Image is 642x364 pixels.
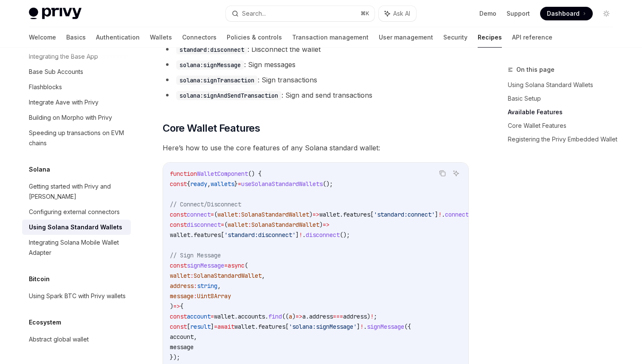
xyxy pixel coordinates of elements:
[211,323,214,330] span: ]
[512,27,552,48] a: API reference
[187,221,221,229] span: disconnect
[319,221,323,229] span: )
[22,235,131,260] a: Integrating Solana Mobile Wallet Adapter
[248,170,262,178] span: () {
[22,288,131,304] a: Using Spark BTC with Privy wallets
[262,272,265,279] span: ,
[173,302,180,310] span: =>
[221,221,224,229] span: =
[245,262,248,269] span: (
[214,313,234,320] span: wallet
[306,231,340,239] span: disconnect
[197,170,248,178] span: WalletComponent
[29,164,50,175] h5: Solana
[360,10,369,17] span: ⌘ K
[238,313,265,320] span: accounts
[343,313,367,320] span: address
[182,27,217,48] a: Connectors
[170,211,187,218] span: const
[333,313,343,320] span: ===
[540,7,593,20] a: Dashboard
[374,313,377,320] span: ;
[29,113,112,123] div: Building on Morpho with Privy
[170,353,180,361] span: });
[176,91,282,100] code: solana:signAndSendTransaction
[22,220,131,235] a: Using Solana Standard Wallets
[241,211,309,218] span: SolanaStandardWallet
[547,9,580,18] span: Dashboard
[248,221,251,229] span: :
[309,211,313,218] span: )
[22,204,131,220] a: Configuring external connectors
[379,6,416,21] button: Ask AI
[197,282,217,290] span: string
[176,60,244,70] code: solana:signMessage
[217,211,238,218] span: wallet
[435,211,438,218] span: ]
[29,317,61,327] h5: Ecosystem
[508,119,620,133] a: Core Wallet Features
[367,313,370,320] span: )
[241,180,323,188] span: useSolanaStandardWallets
[170,282,194,290] span: address
[438,211,442,218] span: !
[251,221,319,229] span: SolanaStandardWallet
[187,313,211,320] span: account
[508,133,620,146] a: Registering the Privy Embedded Wallet
[170,323,187,330] span: const
[370,211,374,218] span: [
[194,231,221,239] span: features
[214,323,217,330] span: =
[194,282,197,290] span: :
[66,27,86,48] a: Basics
[507,9,530,18] a: Support
[296,313,302,320] span: =>
[29,82,62,92] div: Flashblocks
[292,313,296,320] span: )
[22,332,131,347] a: Abstract global wallet
[228,262,245,269] span: async
[29,222,122,232] div: Using Solana Standard Wallets
[299,231,302,239] span: !
[29,181,126,202] div: Getting started with Privy and [PERSON_NAME]
[29,97,99,107] div: Integrate Aave with Privy
[600,7,613,20] button: Toggle dark mode
[190,231,194,239] span: .
[22,79,131,95] a: Flashblocks
[224,221,228,229] span: (
[211,211,214,218] span: =
[443,27,467,48] a: Security
[292,27,369,48] a: Transaction management
[170,262,187,269] span: const
[238,211,241,218] span: :
[516,65,555,75] span: On this page
[163,74,469,86] li: : Sign transactions
[170,231,190,239] span: wallet
[22,64,131,79] a: Base Sub Accounts
[265,313,268,320] span: .
[442,211,445,218] span: .
[214,211,217,218] span: (
[163,59,469,71] li: : Sign messages
[228,221,248,229] span: wallet
[221,231,224,239] span: [
[234,323,255,330] span: wallet
[224,231,296,239] span: 'standard:disconnect'
[170,302,173,310] span: )
[29,207,120,217] div: Configuring external connectors
[437,168,448,179] button: Copy the contents from the code block
[313,211,319,218] span: =>
[282,313,289,320] span: ((
[190,323,211,330] span: result
[268,313,282,320] span: find
[357,323,360,330] span: ]
[478,27,502,48] a: Recipes
[163,43,469,55] li: : Disconnect the wallet
[234,313,238,320] span: .
[96,27,140,48] a: Authentication
[242,8,266,19] div: Search...
[508,92,620,105] a: Basic Setup
[211,313,214,320] span: =
[343,211,370,218] span: features
[170,200,241,208] span: // Connect/Disconnect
